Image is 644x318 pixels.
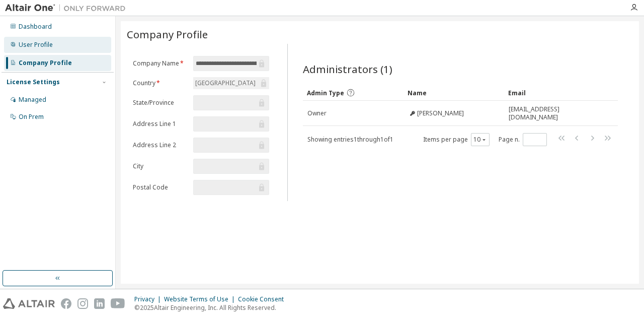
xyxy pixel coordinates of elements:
img: linkedin.svg [94,298,105,309]
p: © 2025 Altair Engineering, Inc. All Rights Reserved. [134,303,290,312]
div: Website Terms of Use [164,295,238,303]
label: Company Name [133,59,187,68]
div: [GEOGRAPHIC_DATA] [194,78,257,89]
div: User Profile [19,41,53,49]
span: Showing entries 1 through 1 of 1 [307,135,393,144]
label: Address Line 2 [133,141,187,149]
div: Dashboard [19,23,52,31]
button: 10 [473,136,487,144]
div: Privacy [134,295,164,303]
span: Administrators (1) [303,62,392,76]
div: Name [408,85,500,101]
span: Items per page [423,133,490,146]
label: Postal Code [133,183,187,192]
span: [EMAIL_ADDRESS][DOMAIN_NAME] [509,105,590,121]
span: Page n. [499,133,547,146]
div: Email [508,85,590,101]
div: [GEOGRAPHIC_DATA] [193,77,269,89]
label: Country [133,79,187,87]
span: Owner [307,109,327,117]
label: State/Province [133,99,187,107]
span: Company Profile [127,27,208,41]
img: youtube.svg [111,298,125,309]
span: [PERSON_NAME] [417,109,464,117]
div: Company Profile [19,59,72,67]
div: License Settings [7,78,60,86]
div: On Prem [19,113,44,121]
label: Address Line 1 [133,120,187,128]
div: Cookie Consent [238,295,290,303]
div: Managed [19,96,46,104]
label: City [133,162,187,170]
img: altair_logo.svg [3,298,55,309]
span: Admin Type [307,89,344,97]
img: instagram.svg [77,298,88,309]
img: facebook.svg [61,298,71,309]
img: Altair One [5,3,131,13]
